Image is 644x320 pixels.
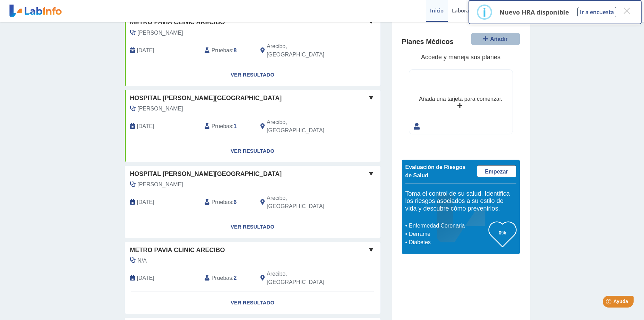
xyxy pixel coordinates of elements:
a: Ver Resultado [125,292,380,314]
span: Metro Pavia Clinic Arecibo [130,246,225,255]
b: 6 [234,199,237,205]
span: Arecibo, PR [267,42,343,59]
span: Arecibo, PR [267,118,343,135]
a: Empezar [477,165,516,177]
span: Ramos Rodriguez, Jose [138,29,183,37]
button: Añadir [471,33,520,45]
div: : [199,270,255,286]
div: i [483,6,486,18]
span: Accede y maneja sus planes [421,54,500,61]
span: Añadir [490,36,508,42]
span: Hospital [PERSON_NAME][GEOGRAPHIC_DATA] [130,169,282,179]
span: Hospital [PERSON_NAME][GEOGRAPHIC_DATA] [130,94,282,103]
span: Soler Candelaria, Edwin [138,180,183,189]
a: Ver Resultado [125,140,380,162]
span: Metro Pavia Clinic Arecibo [130,18,225,27]
div: : [199,42,255,59]
span: Arecibo, PR [267,270,343,286]
li: Diabetes [407,238,489,247]
div: Añada una tarjeta para comenzar. [419,95,502,103]
b: 2 [234,275,237,281]
b: 8 [234,47,237,53]
span: 2021-09-22 [137,122,154,131]
button: Ir a encuesta [577,7,616,17]
span: Arecibo, PR [267,194,343,211]
span: Pruebas [212,46,232,55]
span: Pruebas [212,122,232,131]
li: Derrame [407,230,489,238]
b: 1 [234,123,237,129]
div: : [199,194,255,211]
h3: 0% [489,228,516,237]
div: : [199,118,255,135]
li: Enfermedad Coronaria [407,222,489,230]
h5: Toma el control de su salud. Identifica los riesgos asociados a su estilo de vida y descubre cómo... [405,190,516,213]
a: Ver Resultado [125,64,380,86]
span: Laboy Olivieri, Carlos [138,105,183,113]
span: N/A [138,257,147,265]
span: Pruebas [212,274,232,282]
p: Nuevo HRA disponible [499,8,569,16]
span: Empezar [485,169,508,175]
span: 2025-06-12 [137,274,154,282]
span: Pruebas [212,198,232,206]
button: Close this dialog [620,5,633,17]
span: 2022-06-16 [137,46,154,55]
h4: Planes Médicos [402,38,454,46]
span: 2025-10-14 [137,198,154,206]
iframe: Help widget launcher [582,293,636,312]
span: Evaluación de Riesgos de Salud [405,164,466,178]
a: Ver Resultado [125,216,380,238]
